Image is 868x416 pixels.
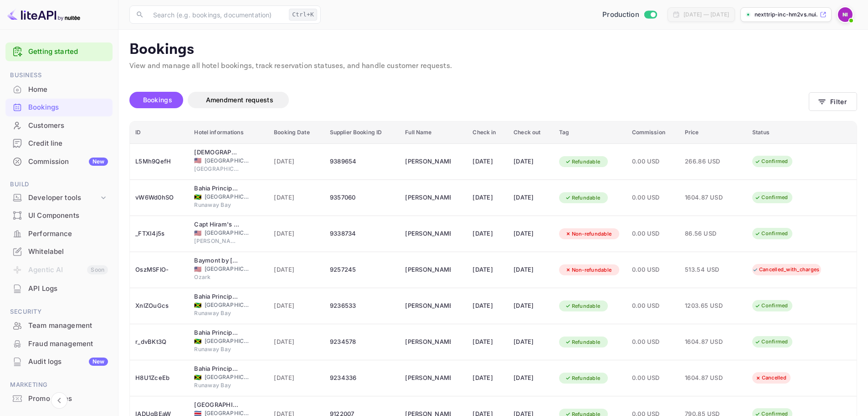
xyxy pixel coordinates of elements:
[129,41,857,59] p: Bookings
[5,153,113,171] div: CommissionNew
[205,373,250,381] span: [GEOGRAPHIC_DATA]
[274,193,319,203] span: [DATE]
[5,317,113,334] a: Team management
[194,158,201,163] span: United States of America
[194,273,240,281] span: Ozark
[194,328,240,337] div: Bahia Principe Luxury Runaway Bay - Adults Only - All Inclusive
[205,157,250,165] span: [GEOGRAPHIC_DATA]
[205,229,250,237] span: [GEOGRAPHIC_DATA]
[632,265,674,275] span: 0.00 USD
[602,10,639,20] span: Production
[559,228,618,240] div: Non-refundable
[473,226,503,241] div: [DATE]
[28,339,108,349] div: Fraud management
[679,121,747,144] th: Price
[746,264,826,275] div: Cancelled_with_charges
[632,337,674,347] span: 0.00 USD
[685,193,730,203] span: 1604.87 USD
[274,265,319,275] span: [DATE]
[130,121,189,144] th: ID
[473,299,503,313] div: [DATE]
[5,135,113,153] div: Credit line
[514,371,548,385] div: [DATE]
[194,220,240,229] div: Capt Hiram's Resort
[194,201,240,209] span: Runaway Bay
[194,148,240,157] div: Zen Living Suites Extended Stay - Jacksonville - Orange Park
[129,92,809,108] div: account-settings tabs
[28,357,108,367] div: Audit logs
[467,121,508,144] th: Check in
[405,299,451,313] div: Akeem Reynolds
[632,373,674,383] span: 0.00 USD
[205,337,250,345] span: [GEOGRAPHIC_DATA]
[683,11,729,19] div: [DATE] — [DATE]
[205,193,250,201] span: [GEOGRAPHIC_DATA]
[514,226,548,241] div: [DATE]
[749,156,794,167] div: Confirmed
[5,207,113,225] div: UI Components
[28,247,108,257] div: Whitelabel
[838,7,853,22] img: NextTrip INC
[5,153,113,170] a: CommissionNew
[749,336,794,348] div: Confirmed
[135,190,183,205] div: vW6Wd0hSO
[324,121,400,144] th: Supplier Booking ID
[135,299,183,313] div: XnlZOuGcs
[5,353,113,371] div: Audit logsNew
[28,138,108,149] div: Credit line
[559,264,618,276] div: Non-refundable
[135,371,183,385] div: H8U1ZceEb
[5,225,113,242] a: Performance
[194,292,240,301] div: Bahia Principe Luxury Runaway Bay - Adults Only - All Inclusive
[473,335,503,349] div: [DATE]
[28,229,108,239] div: Performance
[274,157,319,167] span: [DATE]
[405,226,451,241] div: Lori Rice
[274,229,319,239] span: [DATE]
[330,154,395,169] div: 9389654
[5,243,113,260] a: Whitelabel
[5,81,113,98] a: Home
[405,263,451,277] div: Brittney Atest
[28,193,99,203] div: Developer tools
[5,307,113,317] span: Security
[194,400,240,410] div: Arenal Paraíso Resort & Thermo Mineral Hot Springs
[194,345,240,353] span: Runaway Bay
[129,61,857,72] p: View and manage all hotel bookings, track reservation statuses, and handle customer requests.
[599,10,660,20] div: Switch to Sandbox mode
[89,158,108,166] div: New
[5,117,113,135] div: Customers
[194,237,240,245] span: [PERSON_NAME]
[194,309,240,317] span: Runaway Bay
[194,338,201,344] span: Jamaica
[685,373,730,383] span: 1604.87 USD
[28,84,108,95] div: Home
[274,337,319,347] span: [DATE]
[5,335,113,353] div: Fraud management
[685,337,730,347] span: 1604.87 USD
[194,374,201,380] span: Jamaica
[749,300,794,311] div: Confirmed
[685,301,730,311] span: 1203.65 USD
[632,301,674,311] span: 0.00 USD
[473,263,503,277] div: [DATE]
[749,228,794,239] div: Confirmed
[194,266,201,272] span: United States of America
[559,337,606,348] div: Refundable
[194,302,201,308] span: Jamaica
[206,96,273,104] span: Amendment requests
[5,225,113,243] div: Performance
[5,243,113,261] div: Whitelabel
[274,301,319,311] span: [DATE]
[5,317,113,335] div: Team management
[514,154,548,169] div: [DATE]
[194,364,240,374] div: Bahia Principe Luxury Runaway Bay - Adults Only - All Inclusive
[135,335,183,349] div: r_dvBKt3Q
[28,211,108,221] div: UI Components
[5,42,113,61] div: Getting started
[685,265,730,275] span: 513.54 USD
[473,154,503,169] div: [DATE]
[5,380,113,390] span: Marketing
[685,229,730,239] span: 86.56 USD
[5,99,113,116] a: Bookings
